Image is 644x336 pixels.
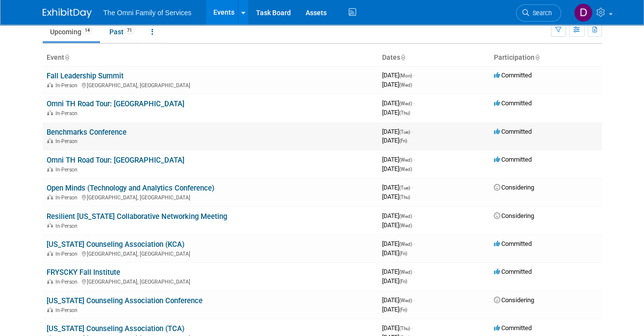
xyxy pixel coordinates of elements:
span: [DATE] [382,137,407,144]
span: - [413,268,415,275]
span: Committed [494,240,532,247]
img: Dorothyanna Coffey [574,3,592,22]
span: In-Person [55,223,80,229]
span: [DATE] [382,184,413,191]
span: In-Person [55,279,80,285]
span: (Fri) [399,307,407,312]
img: In-Person Event [47,251,53,256]
img: In-Person Event [47,307,53,312]
span: (Wed) [399,223,412,228]
span: Considering [494,212,534,219]
span: In-Person [55,82,80,89]
a: Past71 [102,23,142,41]
span: [DATE] [382,306,407,313]
span: (Fri) [399,279,407,284]
a: Omni TH Road Tour: [GEOGRAPHIC_DATA] [47,156,184,165]
img: In-Person Event [47,110,53,115]
th: Event [43,49,378,66]
span: [DATE] [382,212,415,219]
span: Committed [494,324,532,332]
span: [DATE] [382,72,415,79]
span: (Wed) [399,101,412,106]
img: In-Person Event [47,194,53,199]
a: Open Minds (Technology and Analytics Conference) [47,184,214,192]
span: [DATE] [382,109,410,116]
span: - [413,212,415,219]
a: Sort by Event Name [64,53,69,61]
span: In-Person [55,110,80,117]
span: Committed [494,99,532,107]
span: Committed [494,156,532,163]
span: In-Person [55,307,80,313]
span: (Fri) [399,138,407,144]
span: [DATE] [382,249,407,257]
img: ExhibitDay [43,8,92,18]
span: 71 [124,27,135,34]
span: [DATE] [382,296,415,304]
span: (Mon) [399,73,412,78]
span: [DATE] [382,240,415,247]
div: [GEOGRAPHIC_DATA], [GEOGRAPHIC_DATA] [47,81,374,89]
a: Omni TH Road Tour: [GEOGRAPHIC_DATA] [47,99,184,108]
a: [US_STATE] Counseling Association Conference [47,296,203,305]
span: [DATE] [382,221,412,229]
span: [DATE] [382,81,412,88]
img: In-Person Event [47,223,53,228]
span: In-Person [55,138,80,144]
img: In-Person Event [47,82,53,87]
span: - [412,184,413,191]
span: (Fri) [399,251,407,256]
th: Participation [490,49,602,66]
span: - [413,240,415,247]
span: In-Person [55,251,80,257]
span: Search [529,9,552,17]
span: - [412,324,413,332]
img: In-Person Event [47,167,53,171]
span: Considering [494,296,534,304]
span: - [413,99,415,107]
span: Committed [494,128,532,135]
span: [DATE] [382,156,415,163]
a: Fall Leadership Summit [47,72,124,80]
span: (Wed) [399,241,412,247]
span: (Wed) [399,214,412,219]
span: Committed [494,72,532,79]
span: The Omni Family of Services [103,9,192,17]
div: [GEOGRAPHIC_DATA], [GEOGRAPHIC_DATA] [47,193,374,201]
span: [DATE] [382,324,413,332]
span: (Tue) [399,129,410,135]
span: Committed [494,268,532,275]
a: Search [516,4,561,22]
span: (Tue) [399,185,410,191]
div: [GEOGRAPHIC_DATA], [GEOGRAPHIC_DATA] [47,277,374,285]
span: [DATE] [382,193,410,200]
a: Resilient [US_STATE] Collaborative Networking Meeting [47,212,227,221]
span: In-Person [55,194,80,201]
span: [DATE] [382,99,415,107]
span: [DATE] [382,128,413,135]
a: [US_STATE] Counseling Association (KCA) [47,240,184,249]
a: [US_STATE] Counseling Association (TCA) [47,324,184,333]
span: (Thu) [399,326,410,331]
span: - [413,72,415,79]
img: In-Person Event [47,138,53,143]
span: In-Person [55,167,80,173]
span: Considering [494,184,534,191]
div: [GEOGRAPHIC_DATA], [GEOGRAPHIC_DATA] [47,249,374,257]
span: - [412,128,413,135]
a: Benchmarks Conference [47,128,127,137]
span: (Wed) [399,82,412,88]
a: Sort by Start Date [400,53,405,61]
span: (Wed) [399,298,412,303]
span: [DATE] [382,268,415,275]
span: [DATE] [382,277,407,285]
span: (Thu) [399,110,410,116]
span: - [413,156,415,163]
span: (Wed) [399,167,412,172]
span: [DATE] [382,165,412,172]
span: (Wed) [399,269,412,275]
span: - [413,296,415,304]
span: (Wed) [399,157,412,163]
a: Sort by Participation Type [535,53,540,61]
a: Upcoming14 [43,23,100,41]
